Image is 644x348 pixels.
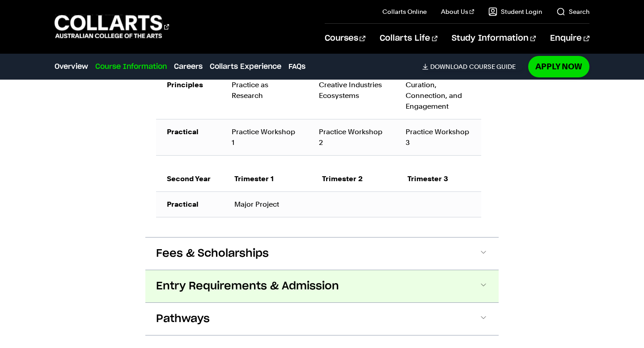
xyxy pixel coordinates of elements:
a: Enquire [550,24,589,53]
span: Download [430,63,467,71]
a: Collarts Online [382,7,427,16]
strong: Practical [167,200,199,208]
a: Search [556,7,589,16]
td: Practice Workshop 3 [395,119,481,155]
td: Practice as Research [221,72,308,119]
a: Student Login [488,7,542,16]
strong: Trimester 2 [322,174,363,183]
a: Apply Now [528,56,589,77]
td: Curation, Connection, and Engagement [395,72,481,119]
strong: Practical [167,127,199,136]
td: Major Project [224,191,481,217]
button: Pathways [145,303,499,335]
a: FAQs [288,61,305,72]
a: Study Information [452,24,536,53]
a: Collarts Life [380,24,437,53]
td: Creative Industries Ecosystems [308,72,395,119]
td: Practice Workshop 2 [308,119,395,155]
strong: Trimester 1 [234,174,274,183]
a: DownloadCourse Guide [422,63,523,71]
span: Fees & Scholarships [156,246,269,261]
strong: Trimester 3 [407,174,448,183]
a: Courses [325,24,365,53]
a: About Us [441,7,474,16]
a: Course Information [95,61,167,72]
span: Pathways [156,312,210,326]
strong: Second Year [167,174,211,183]
td: Practice Workshop 1 [221,119,308,155]
div: Go to homepage [55,14,169,39]
a: Collarts Experience [210,61,281,72]
button: Entry Requirements & Admission [145,270,499,302]
a: Careers [174,61,203,72]
strong: Principles [167,81,203,89]
span: Entry Requirements & Admission [156,279,339,293]
button: Fees & Scholarships [145,238,499,270]
a: Overview [55,61,88,72]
